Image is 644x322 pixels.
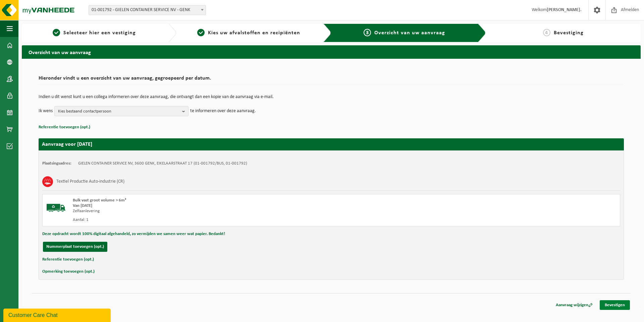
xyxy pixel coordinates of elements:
button: Nummerplaat toevoegen (opt.) [43,242,107,252]
button: Referentie toevoegen (opt.) [39,123,90,132]
button: Kies bestaand contactpersoon [54,106,189,116]
a: Bevestigen [600,300,630,310]
span: Overzicht van uw aanvraag [374,30,445,36]
button: Referentie toevoegen (opt.) [42,255,94,264]
span: 2 [197,29,205,36]
img: BL-SO-LV.png [46,198,66,218]
p: te informeren over deze aanvraag. [190,106,256,116]
strong: Plaatsingsadres: [42,161,71,166]
a: 2Kies uw afvalstoffen en recipiënten [180,29,318,37]
p: Ik wens [39,106,53,116]
div: Aantal: 1 [73,217,358,223]
span: 3 [364,29,371,36]
strong: [PERSON_NAME]. [547,7,582,12]
span: 1 [53,29,60,36]
strong: Aanvraag voor [DATE] [42,142,92,147]
span: 01-001792 - GIELEN CONTAINER SERVICE NV - GENK [89,5,206,15]
h3: Textiel Productie Auto-industrie (CR) [56,176,124,187]
button: Deze opdracht wordt 100% digitaal afgehandeld, zo vermijden we samen weer wat papier. Bedankt! [42,230,225,238]
a: Aanvraag wijzigen [551,300,598,310]
span: Bulk vast groot volume > 6m³ [73,198,126,202]
td: GIELEN CONTAINER SERVICE NV, 3600 GENK, EIKELAARSTRAAT 17 (01-001792/BUS, 01-001792) [78,161,247,166]
span: Kies bestaand contactpersoon [58,106,179,117]
span: 4 [543,29,550,36]
button: Opmerking toevoegen (opt.) [42,267,95,276]
iframe: chat widget [3,307,112,322]
p: Indien u dit wenst kunt u een collega informeren over deze aanvraag, die ontvangt dan een kopie v... [39,95,624,99]
span: Selecteer hier een vestiging [63,30,136,36]
h2: Overzicht van uw aanvraag [22,45,641,58]
span: 01-001792 - GIELEN CONTAINER SERVICE NV - GENK [89,5,206,15]
a: 1Selecteer hier een vestiging [25,29,163,37]
span: Bevestiging [554,30,584,36]
span: Kies uw afvalstoffen en recipiënten [208,30,300,36]
div: Zelfaanlevering [73,209,358,214]
strong: Van [DATE] [73,203,92,208]
h2: Hieronder vindt u een overzicht van uw aanvraag, gegroepeerd per datum. [39,76,624,85]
